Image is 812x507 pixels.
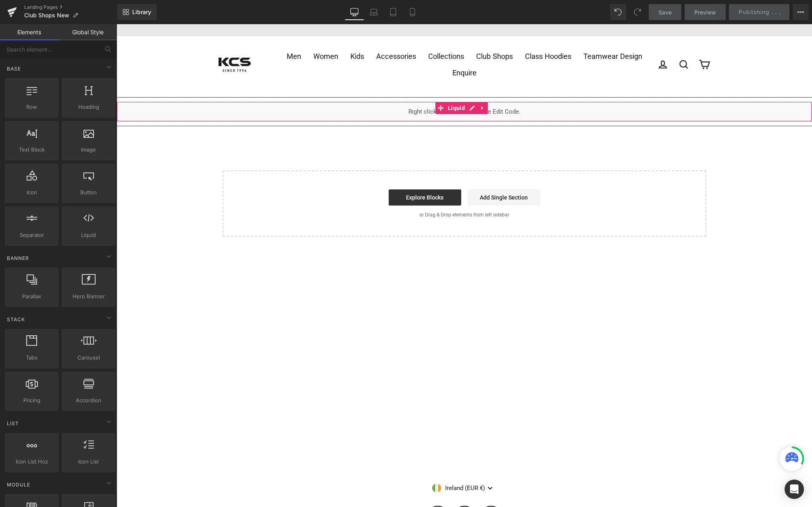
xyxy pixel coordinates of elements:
[228,24,254,41] a: Kids
[658,8,672,17] span: Save
[191,24,228,41] a: Women
[132,8,151,16] span: Library
[254,24,306,41] a: Accessories
[345,4,364,20] a: Desktop
[24,4,117,10] a: Landing Pages
[306,24,354,41] a: Collections
[6,65,22,73] span: Base
[119,188,577,193] p: or Drag & Drop elements from left sidebar
[64,231,113,239] span: Liquid
[7,103,56,111] span: Row
[461,24,532,41] a: Teamwear Design
[330,40,366,57] a: Enquire
[610,4,626,20] button: Undo
[7,231,56,239] span: Separator
[7,353,56,362] span: Tabs
[403,4,422,20] a: Mobile
[24,12,69,19] span: Club Shops New
[7,145,56,154] span: Text Block
[64,145,113,154] span: Image
[7,292,56,301] span: Parallax
[164,24,191,41] a: Men
[694,8,716,17] span: Preview
[64,396,113,405] span: Accordion
[6,316,26,323] span: Stack
[58,24,117,40] a: Global Style
[7,396,56,405] span: Pricing
[7,188,56,197] span: Icon
[785,480,804,499] div: Open Intercom Messenger
[117,4,157,20] a: New Library
[685,4,726,20] a: Preview
[154,24,541,57] div: Primary
[64,457,113,466] span: Icon List
[64,353,113,362] span: Carousel
[6,420,20,427] span: List
[383,4,403,20] a: Tablet
[272,165,345,181] a: Explore Blocks
[354,24,402,41] a: Club Shops
[64,103,113,111] span: Heading
[402,24,461,41] a: Class Hoodies
[351,165,424,181] a: Add Single Section
[629,4,645,20] button: Redo
[6,481,31,488] span: Module
[64,188,113,197] span: Button
[7,457,56,466] span: Icon List Hoz
[361,78,371,90] a: Expand / Collapse
[364,4,383,20] a: Laptop
[316,456,380,472] button: Ireland (EUR €)
[6,254,30,262] span: Banner
[102,33,134,48] img: KCS
[793,4,809,20] button: More
[64,292,113,301] span: Hero Banner
[325,460,369,468] span: Ireland (EUR €)
[329,78,350,90] span: Liquid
